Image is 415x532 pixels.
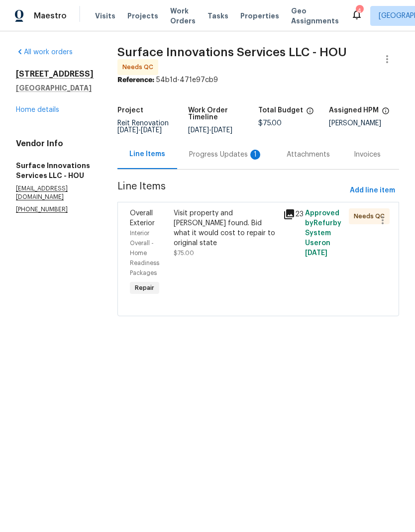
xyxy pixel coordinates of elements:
span: Add line item [350,184,395,197]
div: Visit property and [PERSON_NAME] found. Bid what it would cost to repair to original state [174,208,277,248]
div: Progress Updates [189,150,263,160]
span: - [188,127,232,134]
span: Tasks [207,12,228,19]
div: [PERSON_NAME] [329,120,400,127]
span: Reit Renovation [117,120,169,134]
h5: Project [117,107,143,114]
div: 1 [250,150,260,160]
span: Maestro [34,11,67,21]
h5: Total Budget [258,107,303,114]
span: The hpm assigned to this work order. [382,107,390,120]
span: [DATE] [117,127,138,134]
div: 4 [356,6,363,16]
span: Approved by Refurby System User on [305,210,341,257]
span: [DATE] [211,127,232,134]
a: Home details [16,106,59,113]
span: $75.00 [174,250,194,256]
span: Needs QC [122,62,157,72]
span: Work Orders [170,6,196,26]
h5: Assigned HPM [329,107,379,114]
span: $75.00 [258,120,282,127]
h4: Vendor Info [16,139,94,149]
div: Attachments [287,150,330,160]
div: 23 [283,208,299,220]
button: Add line item [346,181,399,200]
span: The total cost of line items that have been proposed by Opendoor. This sum includes line items th... [306,107,314,120]
h5: Work Order Timeline [188,107,259,121]
span: Line Items [117,181,346,200]
div: 54b1d-471e97cb9 [117,75,399,85]
span: Projects [127,11,158,21]
a: All work orders [16,49,73,56]
span: Geo Assignments [291,6,339,26]
span: - [117,127,162,134]
div: Line Items [129,149,165,159]
span: [DATE] [305,250,327,257]
span: Overall Exterior [130,210,155,227]
span: Properties [240,11,279,21]
div: Invoices [354,150,381,160]
span: Visits [95,11,115,21]
span: [DATE] [141,127,162,134]
span: Interior Overall - Home Readiness Packages [130,230,159,276]
span: Needs QC [354,211,389,221]
b: Reference: [117,77,154,84]
span: Surface Innovations Services LLC - HOU [117,46,347,58]
span: Repair [131,283,158,293]
h5: Surface Innovations Services LLC - HOU [16,161,94,180]
span: [DATE] [188,127,209,134]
